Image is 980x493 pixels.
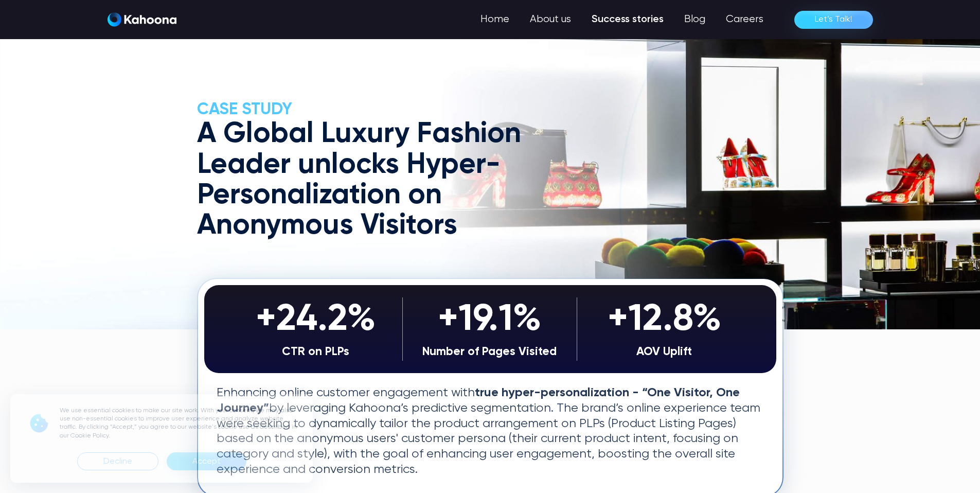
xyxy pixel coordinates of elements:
a: Success stories [581,9,674,30]
strong: true hyper-personalization - “One Visitor, One Journey” [217,386,740,414]
div: CTR on PLPs [234,343,398,361]
div: Decline [103,453,132,470]
div: Accept [192,453,221,470]
div: +12.8% [582,297,746,343]
a: Home [470,9,520,30]
a: Careers [716,9,774,30]
div: Decline [77,452,158,470]
a: About us [520,9,581,30]
a: Blog [674,9,716,30]
h1: A Global Luxury Fashion Leader unlocks Hyper-Personalization on Anonymous Visitors [197,119,559,241]
img: Kahoona logo white [108,12,176,27]
div: Number of Pages Visited [408,343,572,361]
a: Let’s Talk! [794,11,873,29]
div: Accept [167,452,246,470]
a: home [108,12,176,27]
p: We use essential cookies to make our site work. With your consent, we may also use non-essential ... [60,407,300,440]
h2: CASE Study [197,100,559,119]
div: +19.1% [408,297,572,343]
div: +24.2% [234,297,398,343]
div: AOV Uplift [582,343,746,361]
p: Enhancing online customer engagement with by leveraging Kahoona’s predictive segmentation. The br... [217,385,764,478]
div: Let’s Talk! [815,11,852,28]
